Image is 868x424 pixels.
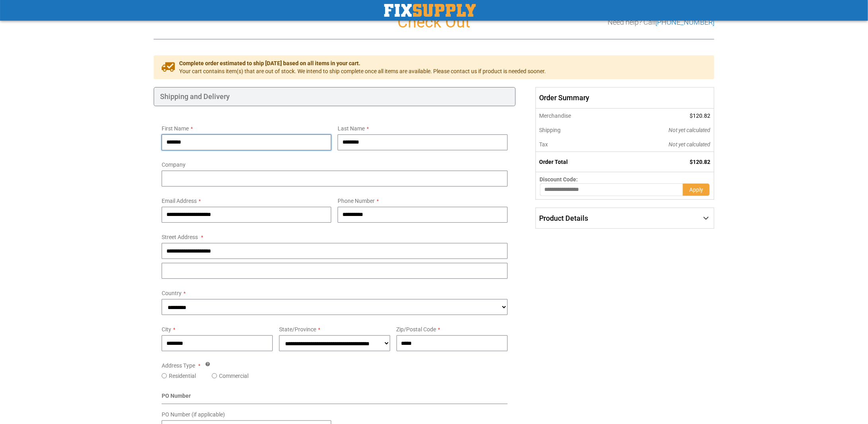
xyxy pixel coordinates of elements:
[536,109,615,123] th: Merchandise
[162,198,197,204] span: Email Address
[683,183,710,196] button: Apply
[384,4,476,17] img: Fix Industrial Supply
[162,392,508,404] div: PO Number
[162,362,195,369] span: Address Type
[689,187,703,193] span: Apply
[162,290,182,296] span: Country
[540,159,568,165] strong: Order Total
[338,198,375,204] span: Phone Number
[690,159,710,165] span: $120.82
[397,326,436,333] span: Zip/Postal Code
[540,176,578,183] span: Discount Code:
[540,127,561,133] span: Shipping
[162,161,186,168] span: Company
[669,141,710,148] span: Not yet calculated
[154,87,516,106] div: Shipping and Delivery
[279,326,316,333] span: State/Province
[536,87,714,109] span: Order Summary
[179,59,546,67] span: Complete order estimated to ship [DATE] based on all items in your cart.
[162,411,225,418] span: PO Number (if applicable)
[690,113,710,119] span: $120.82
[162,125,189,132] span: First Name
[536,137,615,152] th: Tax
[179,67,546,75] span: Your cart contains item(s) that are out of stock. We intend to ship complete once all items are a...
[219,372,248,380] label: Commercial
[384,4,476,17] a: store logo
[169,372,196,380] label: Residential
[154,14,714,31] h1: Check Out
[162,234,198,240] span: Street Address
[669,127,710,133] span: Not yet calculated
[338,125,365,132] span: Last Name
[540,214,588,222] span: Product Details
[162,326,171,333] span: City
[655,18,714,26] a: [PHONE_NUMBER]
[608,18,714,26] h3: Need help? Call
